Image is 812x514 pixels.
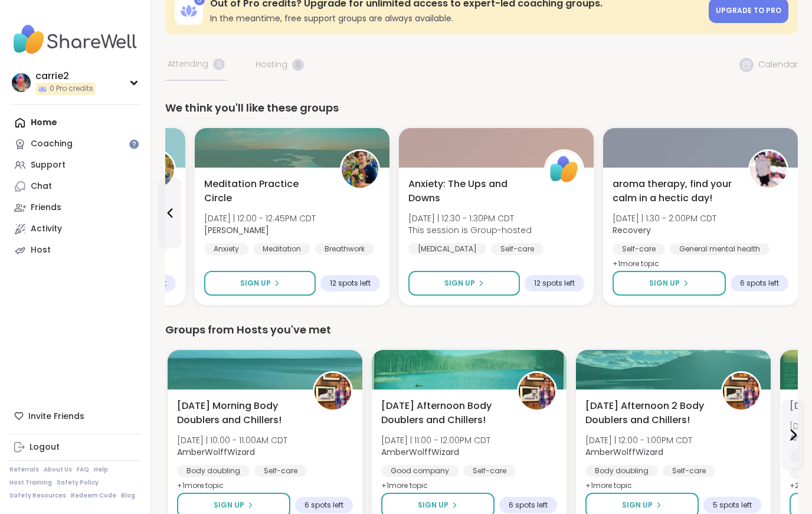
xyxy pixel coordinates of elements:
div: Body doubling [585,465,658,477]
b: [PERSON_NAME] [204,224,269,236]
span: Upgrade to Pro [716,5,781,15]
div: Meditation [253,243,310,255]
span: [DATE] | 12:30 - 1:30PM CDT [408,212,532,224]
div: General mental health [670,243,770,255]
div: Self-care [491,243,543,255]
h3: In the meantime, free support groups are always available. [210,12,702,24]
img: Recovery [750,151,787,188]
span: [DATE] Afternoon 2 Body Doublers and Chillers! [585,399,708,427]
div: Support [31,159,66,171]
div: Breathwork [315,243,374,255]
span: 12 spots left [534,279,575,288]
a: Logout [9,437,141,458]
b: AmberWolffWizard [585,446,663,458]
div: Self-care [254,465,307,477]
span: aroma therapy, find your calm in a hectic day! [613,177,735,205]
div: Self-care [663,465,715,477]
a: Coaching [9,133,141,155]
span: Anxiety: The Ups and Downs [408,177,531,205]
a: Support [9,155,141,176]
span: [DATE] | 12:00 - 12:45PM CDT [204,212,316,224]
span: [DATE] | 12:00 - 1:00PM CDT [585,434,692,446]
span: 0 Pro credits [50,84,93,94]
a: Referrals [9,466,39,474]
a: Help [94,466,108,474]
button: Sign Up [408,271,520,296]
div: Host [31,244,51,256]
span: Sign Up [240,278,271,289]
span: 5 spots left [713,500,752,510]
b: Recovery [613,224,651,236]
div: Coaching [31,138,73,150]
img: ShareWell Nav Logo [9,19,141,60]
span: This session is Group-hosted [408,224,532,236]
a: Safety Policy [57,479,99,487]
b: AmberWolffWizard [381,446,459,458]
div: Good company [381,465,459,477]
span: 6 spots left [509,500,548,510]
span: [DATE] | 1:30 - 2:00PM CDT [613,212,716,224]
span: [DATE] Afternoon Body Doublers and Chillers! [381,399,504,427]
b: AmberWolffWizard [177,446,255,458]
a: Host [9,240,141,261]
a: Friends [9,197,141,218]
button: Sign Up [613,271,726,296]
img: AmberWolffWizard [519,373,555,410]
a: Blog [121,492,135,500]
div: Logout [30,441,60,453]
img: ShareWell [546,151,582,188]
img: Nicholas [342,151,378,188]
span: 12 spots left [330,279,371,288]
iframe: Spotlight [129,139,139,149]
span: Sign Up [418,500,448,510]
span: Sign Up [444,278,475,289]
img: AmberWolffWizard [315,373,351,410]
span: Sign Up [622,500,653,510]
span: 6 spots left [740,279,779,288]
button: Sign Up [204,271,316,296]
a: Host Training [9,479,52,487]
div: Self-care [463,465,516,477]
img: AmberWolffWizard [723,373,759,410]
div: carrie2 [35,70,96,83]
span: Sign Up [649,278,680,289]
div: Chat [31,181,52,192]
div: Friends [31,202,61,214]
a: Redeem Code [71,492,116,500]
a: Chat [9,176,141,197]
span: Meditation Practice Circle [204,177,327,205]
a: Safety Resources [9,492,66,500]
div: Body doubling [177,465,250,477]
span: 6 spots left [304,500,343,510]
a: Activity [9,218,141,240]
span: Sign Up [214,500,244,510]
div: [MEDICAL_DATA] [408,243,486,255]
div: Self-care [613,243,665,255]
span: [DATE] Morning Body Doublers and Chillers! [177,399,300,427]
span: [DATE] | 11:00 - 12:00PM CDT [381,434,490,446]
div: Anxiety [204,243,248,255]
img: carrie2 [12,73,31,92]
div: We think you'll like these groups [165,100,798,116]
div: Groups from Hosts you've met [165,322,798,338]
span: [DATE] | 10:00 - 11:00AM CDT [177,434,287,446]
div: Activity [31,223,62,235]
div: Invite Friends [9,405,141,427]
a: FAQ [77,466,89,474]
a: About Us [44,466,72,474]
